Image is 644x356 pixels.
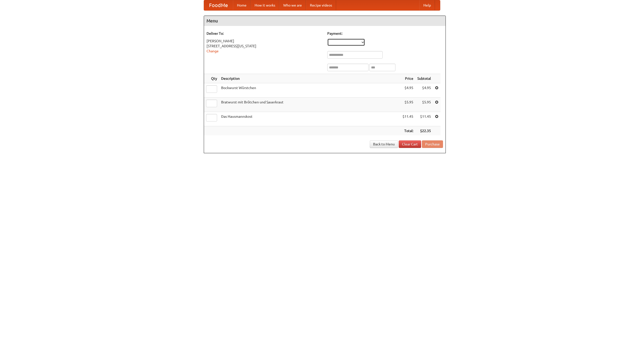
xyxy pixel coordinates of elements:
[204,16,446,26] h4: Menu
[370,140,398,148] a: Back to Menu
[279,0,306,10] a: Who we are
[400,98,415,112] td: $5.95
[207,31,322,36] h5: Deliver To:
[400,83,415,98] td: $4.95
[204,0,233,10] a: FoodMe
[219,74,400,83] th: Description
[219,83,400,98] td: Bockwurst Würstchen
[327,31,443,36] h5: Payment:
[415,98,433,112] td: $5.95
[219,112,400,126] td: Das Hausmannskost
[233,0,251,10] a: Home
[422,140,443,148] button: Purchase
[219,98,400,112] td: Bratwurst mit Brötchen und Sauerkraut
[399,140,421,148] a: Clear Cart
[400,126,415,136] th: Total:
[251,0,279,10] a: How it works
[400,74,415,83] th: Price
[415,74,433,83] th: Subtotal
[400,112,415,126] td: $11.45
[207,49,219,53] a: Change
[204,74,219,83] th: Qty
[207,38,322,44] div: [PERSON_NAME]
[419,0,435,10] a: Help
[207,44,322,49] div: [STREET_ADDRESS][US_STATE]
[415,126,433,136] th: $22.35
[415,83,433,98] td: $4.95
[415,112,433,126] td: $11.45
[306,0,336,10] a: Recipe videos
